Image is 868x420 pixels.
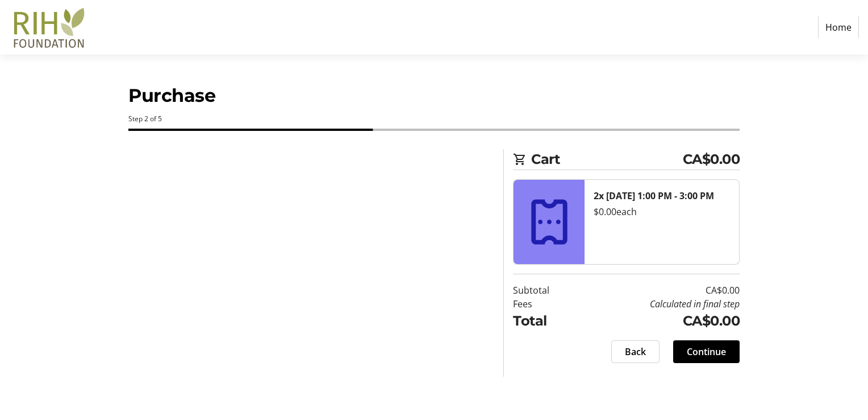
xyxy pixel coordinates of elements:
[128,82,740,109] h1: Purchase
[513,311,578,331] td: Total
[594,205,730,219] div: $0.00 each
[513,283,578,297] td: Subtotal
[687,345,726,359] span: Continue
[625,345,646,359] span: Back
[578,311,740,331] td: CA$0.00
[128,114,740,124] div: Step 2 of 5
[611,340,660,363] button: Back
[513,297,578,311] td: Fees
[9,5,90,50] img: Royal Inland Hospital Foundation 's Logo
[683,149,740,170] span: CA$0.00
[578,283,740,297] td: CA$0.00
[594,190,714,202] strong: 2x [DATE] 1:00 PM - 3:00 PM
[578,297,740,311] td: Calculated in final step
[818,17,859,38] a: Home
[673,340,740,363] button: Continue
[531,149,683,170] span: Cart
